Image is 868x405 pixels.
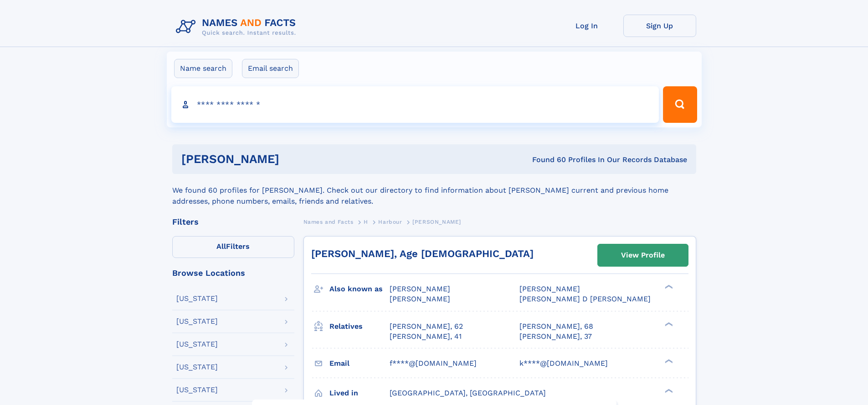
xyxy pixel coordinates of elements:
img: Logo Names and Facts [172,15,303,39]
div: Filters [172,218,294,226]
div: Browse Locations [172,269,294,277]
a: H [364,216,368,227]
a: [PERSON_NAME], 37 [519,331,592,342]
div: [US_STATE] [176,363,218,371]
h3: Also known as [329,281,390,297]
a: [PERSON_NAME], 62 [390,321,463,331]
div: View Profile [621,245,665,266]
a: [PERSON_NAME], Age [DEMOGRAPHIC_DATA] [311,248,534,259]
a: Sign Up [623,15,696,37]
h1: [PERSON_NAME] [181,153,406,165]
div: [US_STATE] [176,341,218,348]
div: [US_STATE] [176,295,218,302]
span: All [216,242,226,251]
span: [PERSON_NAME] [390,295,450,303]
button: Search Button [663,86,697,123]
span: Harbour [378,219,402,225]
span: [PERSON_NAME] [519,284,580,293]
label: Name search [174,59,232,78]
div: Found 60 Profiles In Our Records Database [406,155,687,165]
span: [PERSON_NAME] [390,284,450,293]
a: View Profile [598,244,688,266]
div: ❯ [663,284,673,290]
span: [GEOGRAPHIC_DATA], [GEOGRAPHIC_DATA] [390,389,546,397]
span: [PERSON_NAME] [412,219,461,225]
div: ❯ [663,358,673,364]
h3: Lived in [329,385,390,401]
span: [PERSON_NAME] D [PERSON_NAME] [519,295,651,303]
h3: Relatives [329,319,390,334]
a: Harbour [378,216,402,227]
h3: Email [329,356,390,371]
div: ❯ [663,321,673,327]
a: [PERSON_NAME], 68 [519,321,593,331]
span: H [364,219,368,225]
div: We found 60 profiles for [PERSON_NAME]. Check out our directory to find information about [PERSON... [172,174,696,207]
input: search input [171,86,659,123]
label: Filters [172,236,294,258]
a: Log In [550,15,623,37]
a: [PERSON_NAME], 41 [390,331,462,342]
a: Names and Facts [303,216,354,227]
div: ❯ [663,388,673,394]
div: [US_STATE] [176,318,218,325]
div: [US_STATE] [176,386,218,394]
label: Email search [242,59,299,78]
